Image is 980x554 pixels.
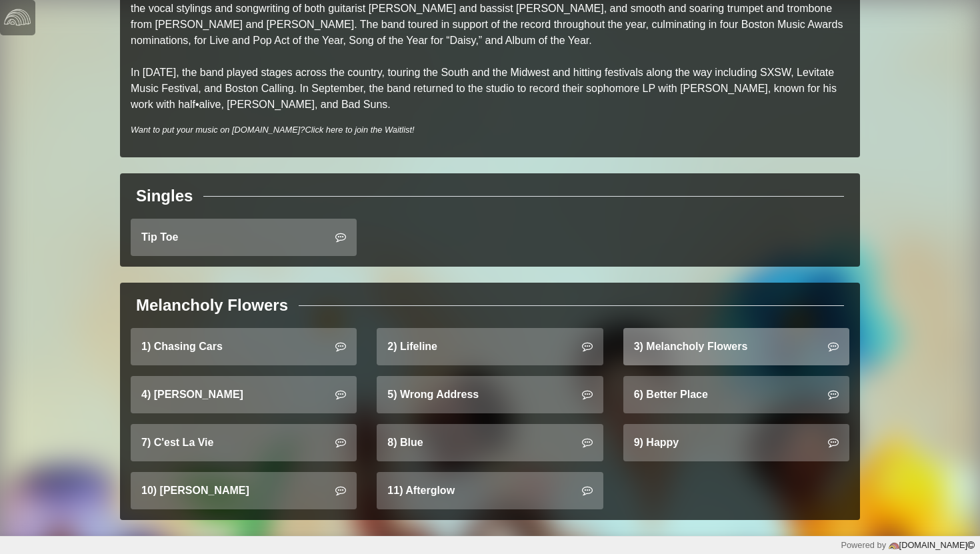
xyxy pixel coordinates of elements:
a: 8) Blue [377,424,603,461]
a: 1) Chasing Cars [131,328,357,365]
a: 5) Wrong Address [377,376,603,413]
a: [DOMAIN_NAME] [886,540,975,550]
div: Singles [136,184,193,208]
i: Want to put your music on [DOMAIN_NAME]? [131,125,415,135]
a: 11) Afterglow [377,472,603,509]
img: logo-white-4c48a5e4bebecaebe01ca5a9d34031cfd3d4ef9ae749242e8c4bf12ef99f53e8.png [4,4,31,31]
a: 6) Better Place [623,376,849,413]
div: Melancholy Flowers [136,293,288,317]
a: 3) Melancholy Flowers [623,328,849,365]
a: 2) Lifeline [377,328,603,365]
div: Powered by [841,539,975,551]
a: 4) [PERSON_NAME] [131,376,357,413]
a: 9) Happy [623,424,849,461]
a: Click here to join the Waitlist! [305,125,414,135]
a: 10) [PERSON_NAME] [131,472,357,509]
img: logo-color-e1b8fa5219d03fcd66317c3d3cfaab08a3c62fe3c3b9b34d55d8365b78b1766b.png [889,541,899,551]
a: Tip Toe [131,219,357,256]
a: 7) C'est La Vie [131,424,357,461]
